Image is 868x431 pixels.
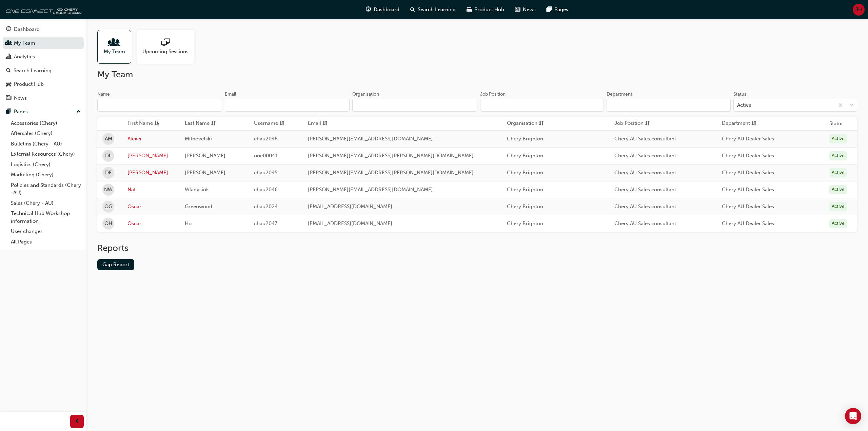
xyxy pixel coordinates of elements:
[418,6,456,14] span: Search Learning
[829,151,847,160] div: Active
[3,78,84,91] a: Product Hub
[855,6,862,14] span: JH
[8,226,84,237] a: User changes
[142,48,189,56] span: Upcoming Sessions
[480,91,506,98] div: Job Position
[547,5,552,14] span: pages-icon
[14,94,27,102] div: News
[6,54,11,60] span: chart-icon
[751,119,756,128] span: sorting-icon
[374,6,399,14] span: Dashboard
[97,259,134,270] a: Gap Report
[722,153,774,159] span: Chery AU Dealer Sales
[254,203,278,210] span: chau2024
[225,99,350,112] input: Email
[722,203,774,210] span: Chery AU Dealer Sales
[6,81,11,87] span: car-icon
[8,128,84,139] a: Aftersales (Chery)
[308,119,345,128] button: Emailsorting-icon
[14,108,28,116] div: Pages
[614,203,676,210] span: Chery AU Sales consultant
[614,119,644,128] span: Job Position
[3,23,84,36] a: Dashboard
[722,187,774,193] span: Chery AU Dealer Sales
[104,220,112,228] span: OH
[308,187,433,193] span: [PERSON_NAME][EMAIL_ADDRESS][DOMAIN_NAME]
[722,220,774,227] span: Chery AU Dealer Sales
[3,105,84,118] button: Pages
[614,220,676,227] span: Chery AU Sales consultant
[8,170,84,180] a: Marketing (Chery)
[14,80,44,88] div: Product Hub
[6,109,11,115] span: pages-icon
[8,198,84,209] a: Sales (Chery - AU)
[254,220,277,227] span: chau2047
[539,119,544,128] span: sorting-icon
[254,119,278,128] span: Username
[6,68,11,74] span: search-icon
[645,119,650,128] span: sorting-icon
[308,170,474,176] span: [PERSON_NAME][EMAIL_ADDRESS][PERSON_NAME][DOMAIN_NAME]
[849,101,854,110] span: down-icon
[254,119,291,128] button: Usernamesorting-icon
[8,237,84,247] a: All Pages
[829,168,847,177] div: Active
[75,417,80,426] span: prev-icon
[185,203,212,210] span: Greenwood
[104,186,113,194] span: NW
[110,38,119,48] span: people-icon
[474,6,504,14] span: Product Hub
[225,91,236,98] div: Email
[308,153,474,159] span: [PERSON_NAME][EMAIL_ADDRESS][PERSON_NAME][DOMAIN_NAME]
[8,208,84,226] a: Technical Hub Workshop information
[308,203,392,210] span: [EMAIL_ADDRESS][DOMAIN_NAME]
[127,135,175,143] a: Alexei
[8,149,84,159] a: External Resources (Chery)
[507,119,537,128] span: Organisation
[829,120,844,128] th: Status
[829,219,847,228] div: Active
[6,26,11,33] span: guage-icon
[614,136,676,142] span: Chery AU Sales consultant
[6,40,11,46] span: people-icon
[523,6,536,14] span: News
[254,170,277,176] span: chau2045
[614,187,676,193] span: Chery AU Sales consultant
[127,203,175,211] a: Oscar
[14,53,35,61] div: Analytics
[127,152,175,160] a: [PERSON_NAME]
[461,3,510,17] a: car-iconProduct Hub
[97,30,137,64] a: My Team
[845,408,861,424] div: Open Intercom Messenger
[3,3,81,16] img: oneconnect
[127,119,153,128] span: First Name
[554,6,568,14] span: Pages
[105,135,112,143] span: AM
[467,5,472,14] span: car-icon
[8,118,84,129] a: Accessories (Chery)
[366,5,371,14] span: guage-icon
[308,119,321,128] span: Email
[507,220,543,227] span: Chery Brighton
[127,186,175,194] a: Nat
[97,91,110,98] div: Name
[722,170,774,176] span: Chery AU Dealer Sales
[127,220,175,228] a: Oscar
[185,153,225,159] span: [PERSON_NAME]
[3,51,84,63] a: Analytics
[722,119,750,128] span: Department
[3,64,84,77] a: Search Learning
[3,22,84,105] button: DashboardMy TeamAnalyticsSearch LearningProduct HubNews
[733,91,746,98] div: Status
[185,187,209,193] span: Wladysiuk
[76,107,81,116] span: up-icon
[105,169,112,177] span: DF
[185,220,192,227] span: Ho
[254,153,277,159] span: one00041
[308,220,392,227] span: [EMAIL_ADDRESS][DOMAIN_NAME]
[3,92,84,104] a: News
[352,91,379,98] div: Organisation
[127,169,175,177] a: [PERSON_NAME]
[97,99,222,112] input: Name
